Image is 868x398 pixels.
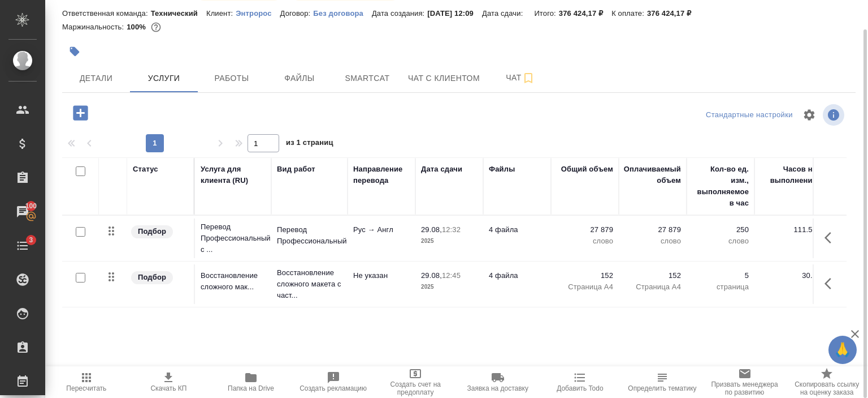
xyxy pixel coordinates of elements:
button: Показать кнопки [818,224,845,251]
div: Кол-во ед. изм., выполняемое в час [692,164,749,209]
p: 4 файла [489,270,545,281]
p: 152 [624,270,681,281]
p: Восстановление сложного мак... [201,270,266,293]
span: Призвать менеджера по развитию [710,380,779,396]
div: split button [703,106,796,124]
button: 0.00 RUB; [149,20,163,35]
p: 376 424,17 ₽ [647,9,700,18]
div: Статус [133,164,158,175]
button: Скопировать ссылку на оценку заказа [785,366,868,398]
td: 30.4 [754,264,822,304]
p: Договор: [280,9,314,18]
p: 29.08, [421,225,442,234]
p: Дата сдачи: [482,9,526,18]
p: Энтророс [236,9,280,18]
span: Создать рекламацию [300,384,367,392]
span: Добавить Todo [557,384,603,392]
p: 27 879 [557,224,613,236]
span: Чат с клиентом [408,71,480,85]
span: 100 [19,200,44,212]
button: Добавить Todo [539,366,622,398]
p: слово [557,236,613,247]
span: Услуги [137,71,191,85]
button: Создать счет на предоплату [374,366,457,398]
p: 152 [557,270,613,281]
p: Рус → Англ [353,224,410,236]
p: Перевод Профессиональный [277,224,342,247]
span: Smartcat [340,71,394,85]
a: 3 [3,232,42,260]
p: 2025 [421,281,478,293]
p: Маржинальность: [62,23,127,31]
span: Файлы [272,71,327,85]
p: Дата создания: [372,9,427,18]
button: Пересчитать [45,366,128,398]
p: 376 424,17 ₽ [559,9,611,18]
button: Папка на Drive [210,366,292,398]
p: Не указан [353,270,410,281]
span: 🙏 [833,338,852,362]
p: Технический [151,9,206,18]
a: Без договора [313,8,372,18]
span: Работы [205,71,259,85]
p: Восстановление сложного макета с част... [277,267,342,301]
button: Призвать менеджера по развитию [704,366,786,398]
button: 🙏 [828,336,857,364]
p: Страница А4 [557,281,613,293]
p: Итого: [534,9,558,18]
button: Скачать КП [128,366,210,398]
p: Клиент: [206,9,236,18]
p: Перевод Профессиональный с ... [201,221,266,255]
td: 111.52 [754,219,822,258]
div: Услуга для клиента (RU) [201,164,266,186]
span: Определить тематику [628,384,696,392]
button: Создать рекламацию [292,366,375,398]
div: Файлы [489,164,515,175]
p: Без договора [313,9,372,18]
span: 3 [22,234,40,246]
p: слово [624,236,681,247]
div: Часов на выполнение [760,164,817,186]
button: Заявка на доставку [457,366,539,398]
span: Настроить таблицу [796,101,823,129]
p: 27 879 [624,224,681,236]
p: 100% [127,23,149,31]
span: Детали [69,71,123,85]
p: 2025 [421,236,478,247]
p: 12:32 [442,225,461,234]
p: Подбор [138,272,166,283]
a: Энтророс [236,8,280,18]
span: Чат [493,71,548,85]
p: [DATE] 12:09 [427,9,482,18]
span: Посмотреть информацию [823,104,847,126]
p: 12:45 [442,271,461,280]
span: Папка на Drive [228,384,274,392]
p: Ответственная команда: [62,9,151,18]
span: Пересчитать [66,384,106,392]
p: Страница А4 [624,281,681,293]
button: Показать кнопки [818,270,845,297]
button: Добавить услугу [65,101,96,125]
span: Скопировать ссылку на оценку заказа [792,380,861,396]
button: Определить тематику [621,366,704,398]
button: Добавить тэг [62,39,87,64]
div: Дата сдачи [421,164,462,175]
p: слово [692,236,749,247]
div: Оплачиваемый объем [624,164,681,186]
p: страница [692,281,749,293]
span: Скачать КП [150,384,186,392]
a: 100 [3,198,42,226]
p: 250 [692,224,749,236]
p: К оплате: [611,9,647,18]
div: Общий объем [561,164,613,175]
span: Заявка на доставку [467,384,528,392]
span: Создать счет на предоплату [381,380,450,396]
svg: Подписаться [522,71,535,85]
p: 4 файла [489,224,545,236]
div: Направление перевода [353,164,410,186]
p: 5 [692,270,749,281]
p: 29.08, [421,271,442,280]
p: Подбор [138,226,166,237]
span: из 1 страниц [286,136,333,152]
div: Вид работ [277,164,315,175]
